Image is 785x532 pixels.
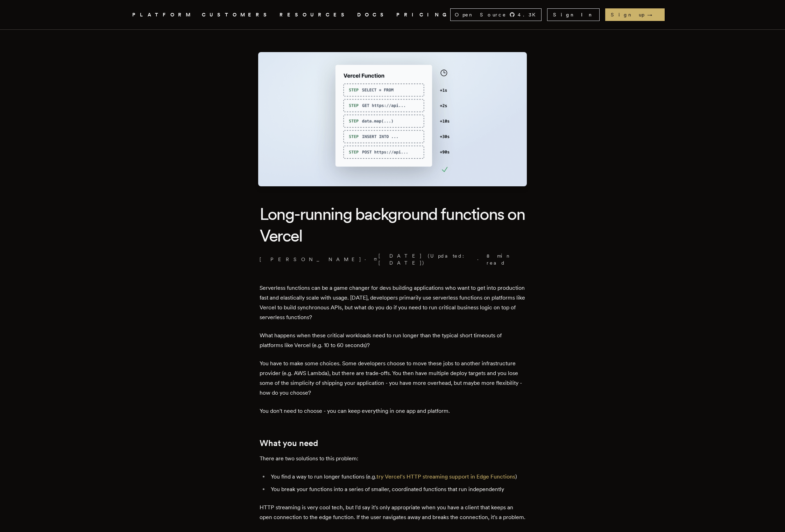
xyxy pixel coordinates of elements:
a: CUSTOMERS [202,10,271,19]
span: 4.3 K [518,11,540,18]
h1: Long-running background functions on Vercel [260,203,525,247]
span: → [647,11,659,18]
img: Featured image for Long-running background functions on Vercel blog post [258,52,527,186]
span: 8 min read [487,252,521,266]
a: try Vercel's HTTP streaming support in Edge Functions [376,473,515,480]
button: PLATFORM [132,10,193,19]
a: [PERSON_NAME] [260,256,362,263]
p: HTTP streaming is very cool tech, but I'd say it's only appropriate when you have a client that k... [260,503,525,522]
h2: What you need [260,438,525,448]
li: You break your functions into a series of smaller, coordinated functions that run independently [269,484,525,494]
a: Sign In [547,8,600,21]
p: Serverless functions can be a game changer for devs building applications who want to get into pr... [260,283,525,322]
span: Open Source [455,11,507,18]
p: You have to make some choices. Some developers choose to move these jobs to another infrastructur... [260,359,525,398]
li: You find a way to run longer functions (e.g. ) [269,472,525,482]
p: · · [260,252,525,266]
a: Sign up [605,8,665,21]
a: PRICING [396,10,450,19]
button: RESOURCES [280,10,349,19]
a: DOCS [357,10,388,19]
p: What happens when these critical workloads need to run longer than the typical short timeouts of ... [260,331,525,350]
p: There are two solutions to this problem: [260,454,525,463]
p: You don't need to choose - you can keep everything in one app and platform. [260,406,525,416]
span: [DATE] (Updated: [DATE] ) [374,252,474,266]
